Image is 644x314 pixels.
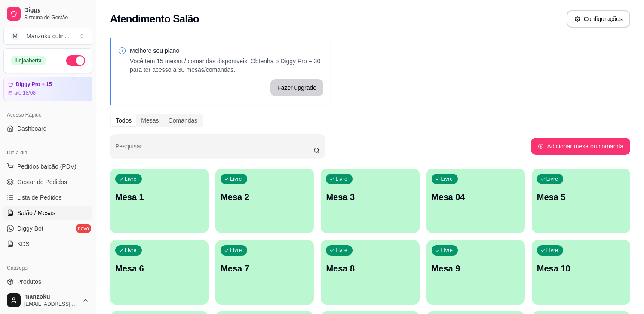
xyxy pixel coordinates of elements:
[215,169,314,233] button: LivreMesa 2
[326,262,414,274] p: Mesa 8
[3,146,92,160] div: Dia a dia
[110,240,209,305] button: LivreMesa 6
[66,55,85,66] button: Alterar Status
[17,162,77,171] span: Pedidos balcão (PDV)
[546,247,558,254] p: Livre
[532,169,630,233] button: LivreMesa 5
[532,240,630,305] button: LivreMesa 10
[531,138,630,155] button: Adicionar mesa ou comanda
[130,46,323,55] p: Melhore seu plano
[17,209,55,217] span: Salão / Mesas
[24,14,89,21] span: Sistema de Gestão
[3,290,92,311] button: manzoku[EMAIL_ADDRESS][DOMAIN_NAME]
[136,114,163,126] div: Mesas
[17,178,67,186] span: Gestor de Pedidos
[3,175,92,189] a: Gestor de Pedidos
[537,262,625,274] p: Mesa 10
[3,206,92,220] a: Salão / Mesas
[125,175,137,182] p: Livre
[164,114,202,126] div: Comandas
[321,240,419,305] button: LivreMesa 8
[111,114,136,126] div: Todos
[3,3,92,24] a: DiggySistema de Gestão
[115,145,313,154] input: Pesquisar
[3,160,92,173] button: Pedidos balcão (PDV)
[3,122,92,135] a: Dashboard
[11,32,19,40] span: M
[17,240,30,248] span: KDS
[3,237,92,251] a: KDS
[115,262,203,274] p: Mesa 6
[17,193,62,202] span: Lista de Pedidos
[14,89,36,96] article: até 18/08
[11,56,46,65] div: Loja aberta
[26,32,70,40] div: Manzoku culin ...
[270,79,323,96] button: Fazer upgrade
[546,175,558,182] p: Livre
[432,262,520,274] p: Mesa 9
[230,175,242,182] p: Livre
[432,191,520,203] p: Mesa 04
[326,191,414,203] p: Mesa 3
[3,191,92,204] a: Lista de Pedidos
[567,10,630,28] button: Configurações
[215,240,314,305] button: LivreMesa 7
[3,222,92,235] a: Diggy Botnovo
[16,81,52,88] article: Diggy Pro + 15
[110,169,209,233] button: LivreMesa 1
[221,191,309,203] p: Mesa 2
[441,175,453,182] p: Livre
[115,191,203,203] p: Mesa 1
[3,108,92,122] div: Acesso Rápido
[426,240,525,305] button: LivreMesa 9
[24,6,89,14] span: Diggy
[17,124,47,133] span: Dashboard
[426,169,525,233] button: LivreMesa 04
[321,169,419,233] button: LivreMesa 3
[3,77,92,101] a: Diggy Pro + 15até 18/08
[24,301,79,308] span: [EMAIL_ADDRESS][DOMAIN_NAME]
[3,275,92,289] a: Produtos
[537,191,625,203] p: Mesa 5
[130,57,323,74] p: Você tem 15 mesas / comandas disponíveis. Obtenha o Diggy Pro + 30 para ter acesso a 30 mesas/com...
[24,293,79,301] span: manzoku
[17,224,43,233] span: Diggy Bot
[110,12,199,26] h2: Atendimento Salão
[17,277,41,286] span: Produtos
[125,247,137,254] p: Livre
[3,28,92,45] button: Select a team
[335,175,347,182] p: Livre
[3,261,92,275] div: Catálogo
[221,262,309,274] p: Mesa 7
[441,247,453,254] p: Livre
[335,247,347,254] p: Livre
[230,247,242,254] p: Livre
